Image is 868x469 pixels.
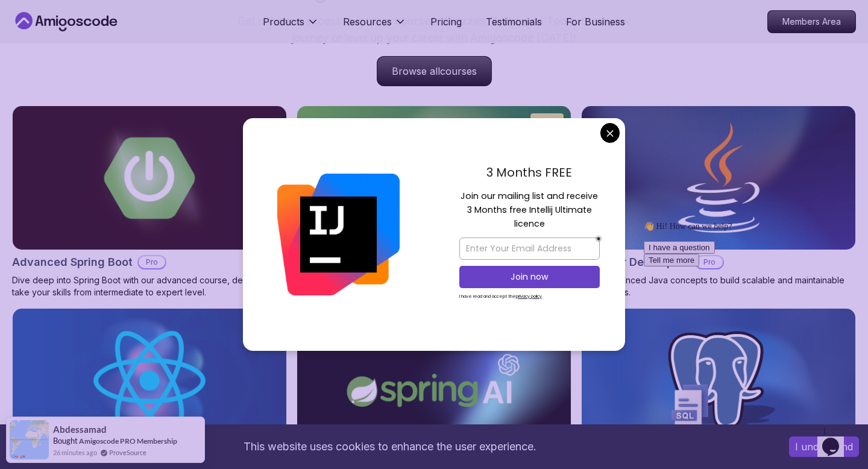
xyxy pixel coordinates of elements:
[639,216,856,415] iframe: chat widget
[109,447,146,458] a: ProveSource
[10,420,49,459] img: provesource social proof notification image
[486,14,542,29] a: Testimonials
[5,37,60,50] button: Tell me more
[12,254,133,271] h2: Advanced Spring Boot
[343,14,392,29] p: Resources
[13,106,286,250] img: Advanced Spring Boot card
[582,106,855,250] img: Java for Developers card
[582,309,855,452] img: SQL and Databases Fundamentals card
[263,14,304,29] p: Products
[263,14,319,39] button: Products
[817,421,856,457] iframe: chat widget
[297,105,571,298] a: Spring Boot for Beginners cardNEWSpring Boot for BeginnersBuild a CRUD API with Spring Boot and P...
[768,11,855,33] p: Members Area
[297,309,571,452] img: Spring AI card
[440,65,477,77] span: courses
[5,25,76,37] button: I have a question
[581,254,690,271] h2: Java for Developers
[430,14,462,29] a: Pricing
[377,56,492,86] a: Browse allcourses
[13,309,286,452] img: React JS Developer Guide card
[139,256,165,268] p: Pro
[53,436,78,445] span: Bought
[789,436,859,457] button: Accept cookies
[53,424,107,435] span: Abdessamad
[581,105,856,298] a: Java for Developers cardJava for DevelopersProLearn advanced Java concepts to build scalable and ...
[5,5,222,50] div: 👋 Hi! How can we help?I have a questionTell me more
[566,14,625,29] a: For Business
[79,436,177,445] a: Amigoscode PRO Membership
[767,10,856,33] a: Members Area
[297,106,571,250] img: Spring Boot for Beginners card
[343,14,406,39] button: Resources
[537,116,557,128] p: NEW
[9,433,771,460] div: This website uses cookies to enhance the user experience.
[377,57,491,86] p: Browse all
[12,274,287,298] p: Dive deep into Spring Boot with our advanced course, designed to take your skills from intermedia...
[5,5,93,14] span: 👋 Hi! How can we help?
[12,105,287,298] a: Advanced Spring Boot cardAdvanced Spring BootProDive deep into Spring Boot with our advanced cour...
[53,447,97,458] span: 26 minutes ago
